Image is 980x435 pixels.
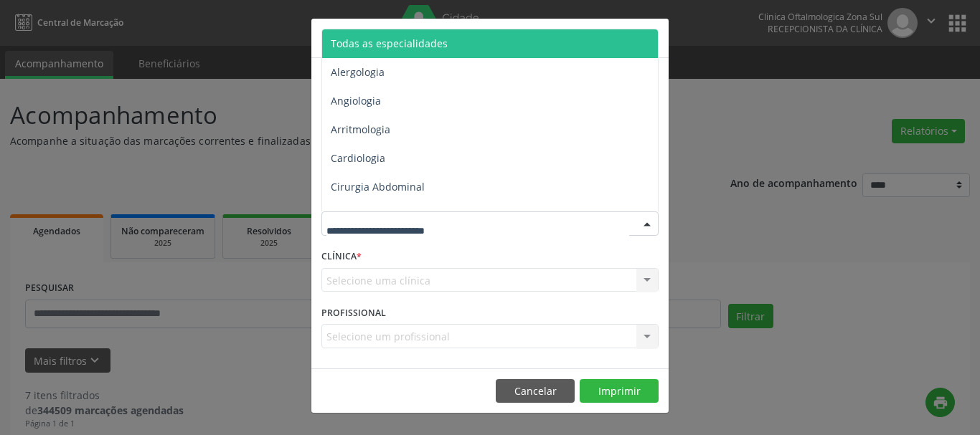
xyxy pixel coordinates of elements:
span: Cirurgia Bariatrica [331,209,419,222]
span: Arritmologia [331,123,390,136]
span: Alergologia [331,65,385,79]
button: Close [640,19,669,54]
button: Imprimir [580,379,659,403]
h5: Relatório de agendamentos [321,29,486,47]
span: Cirurgia Abdominal [331,180,425,193]
span: Angiologia [331,94,381,107]
button: Cancelar [496,379,575,403]
label: CLÍNICA [321,246,362,268]
span: Todas as especialidades [331,37,448,50]
span: Cardiologia [331,151,385,165]
label: PROFISSIONAL [321,302,386,324]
